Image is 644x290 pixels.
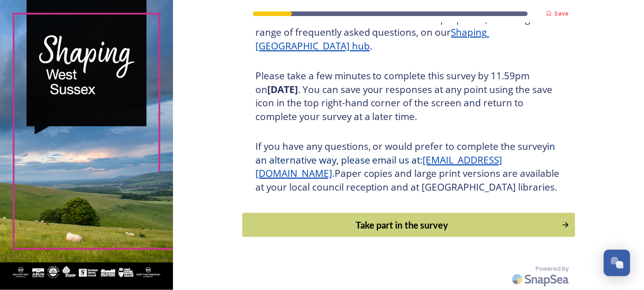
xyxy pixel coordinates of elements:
img: SnapSea Logo [509,268,574,290]
button: Continue [242,213,575,237]
h3: Please take a few minutes to complete this survey by 11.59pm on . You can save your responses at ... [255,69,562,123]
a: Shaping [GEOGRAPHIC_DATA] hub [255,26,489,52]
button: Open Chat [604,250,630,276]
div: Take part in the survey [247,218,557,232]
span: . [332,167,335,180]
h3: You can find more information about the proposals, including a range of frequently asked question... [255,12,562,53]
strong: [DATE] [267,83,298,96]
span: in an alternative way, please email us at: [255,140,558,166]
strong: Save [555,9,569,17]
h3: If you have any questions, or would prefer to complete the survey Paper copies and large print ve... [255,140,562,194]
span: Powered by [536,264,569,273]
a: [EMAIL_ADDRESS][DOMAIN_NAME] [255,153,503,180]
